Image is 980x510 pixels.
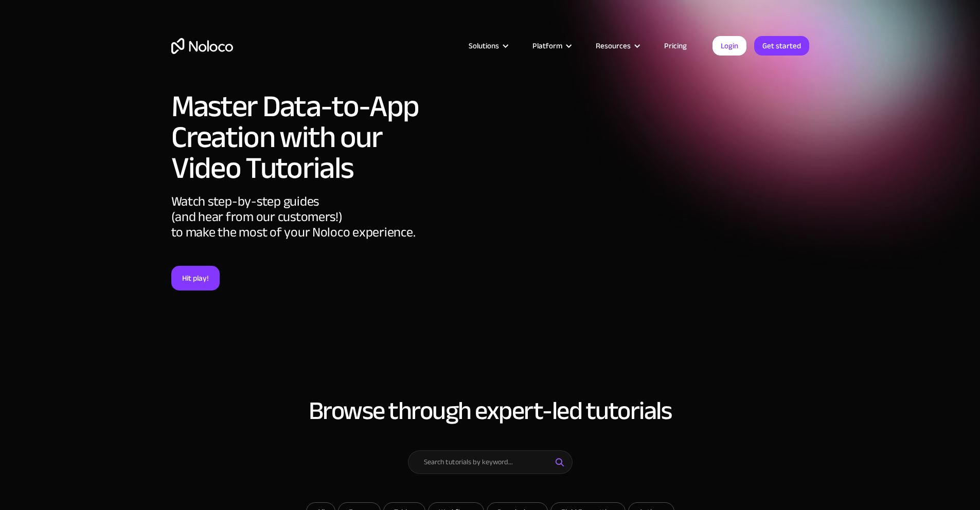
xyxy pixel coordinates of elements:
[171,194,431,266] div: Watch step-by-step guides (and hear from our customers!) to make the most of your Noloco experience.
[469,39,499,52] div: Solutions
[171,38,233,54] a: home
[712,36,746,56] a: Login
[171,397,809,425] h2: Browse through expert-led tutorials
[583,39,651,52] div: Resources
[171,266,220,290] a: Hit play!
[596,39,631,52] div: Resources
[441,87,809,294] iframe: Introduction to Noloco ┃No Code App Builder┃Create Custom Business Tools Without Code┃
[408,450,573,474] input: Search tutorials by keyword...
[651,39,700,52] a: Pricing
[754,36,809,56] a: Get started
[171,91,431,184] h1: Master Data-to-App Creation with our Video Tutorials
[520,39,583,52] div: Platform
[532,39,562,52] div: Platform
[456,39,520,52] div: Solutions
